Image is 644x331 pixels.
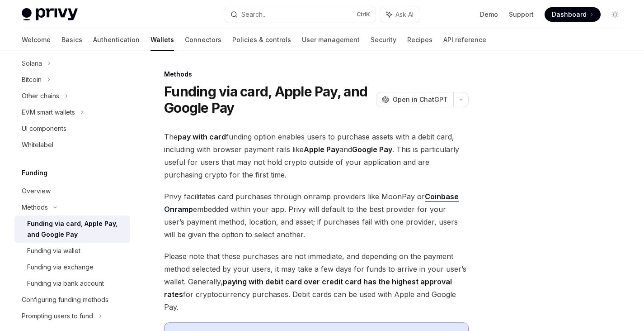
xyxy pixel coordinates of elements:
a: Authentication [93,29,140,51]
a: Recipes [407,29,432,51]
span: Dashboard [552,10,587,19]
div: Bitcoin [22,74,42,85]
a: Policies & controls [232,29,291,51]
a: Connectors [185,29,221,51]
div: Funding via bank account [27,278,104,289]
a: Configuring funding methods [14,292,130,308]
button: Ask AI [380,6,420,23]
a: Wallets [150,29,174,51]
span: Ctrl K [357,11,370,18]
div: Methods [22,202,48,213]
div: Prompting users to fund [22,311,93,321]
a: User management [302,29,360,51]
span: Ask AI [395,10,414,19]
strong: Google Pay [352,145,392,154]
a: Overview [14,183,130,199]
div: Whitelabel [22,139,53,150]
a: UI components [14,120,130,137]
span: The funding option enables users to purchase assets with a debit card, including with browser pay... [164,130,469,181]
div: Methods [164,70,469,79]
div: EVM smart wallets [22,107,75,118]
div: Funding via wallet [27,245,80,256]
a: Basics [61,29,82,51]
a: Security [371,29,396,51]
a: Funding via bank account [14,275,130,292]
strong: Apple Pay [304,145,339,154]
img: light logo [22,8,78,21]
a: Support [509,10,534,19]
span: Please note that these purchases are not immediate, and depending on the payment method selected ... [164,250,469,313]
span: Privy facilitates card purchases through onramp providers like MoonPay or embedded within your ap... [164,190,469,241]
div: Other chains [22,91,59,101]
strong: paying with debit card over credit card has the highest approval rates [164,277,452,299]
div: UI components [22,123,66,134]
strong: pay with card [178,132,226,141]
a: Welcome [22,29,51,51]
h5: Funding [22,168,47,178]
div: Search... [241,9,267,20]
a: Funding via wallet [14,243,130,259]
a: API reference [443,29,486,51]
button: Open in ChatGPT [376,92,453,107]
div: Configuring funding methods [22,294,108,305]
a: Dashboard [545,7,601,22]
span: Open in ChatGPT [393,95,448,104]
a: Funding via card, Apple Pay, and Google Pay [14,216,130,243]
a: Demo [480,10,498,19]
a: Funding via exchange [14,259,130,275]
button: Toggle dark mode [608,7,622,22]
div: Funding via card, Apple Pay, and Google Pay [27,218,125,240]
button: Search...CtrlK [224,6,375,23]
h1: Funding via card, Apple Pay, and Google Pay [164,83,372,116]
div: Overview [22,186,51,197]
div: Funding via exchange [27,262,94,273]
a: Whitelabel [14,137,130,153]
